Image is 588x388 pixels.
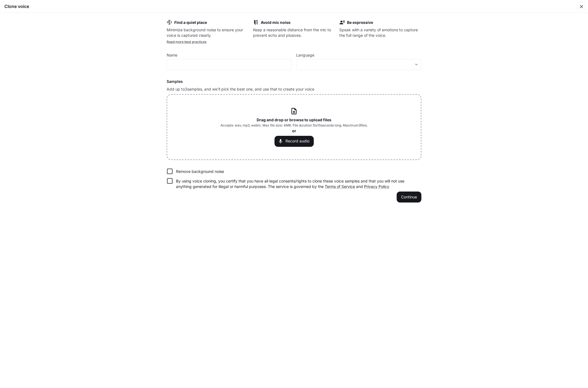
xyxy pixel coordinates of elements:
b: Find a quiet place [174,20,207,25]
a: Privacy Policy [364,184,389,189]
button: Continue [397,192,421,203]
b: Avoid mic noise [261,20,290,25]
b: Drag and drop or browse to upload files [257,117,331,122]
p: Add up to 3 samples, and we'll pick the best one, and use that to create your voice [167,86,421,92]
b: or [292,128,296,133]
h6: Samples [167,79,421,84]
p: Name [167,53,177,57]
p: Keep a reasonable distance from the mic to prevent echo and plosives. [253,27,335,38]
b: Be expressive [347,20,373,25]
p: By using voice cloning, you certify that you have all legal consents/rights to clone these voice ... [176,178,417,189]
h5: Clone voice [4,3,29,9]
p: Language [296,53,314,57]
a: Read more best practices [167,40,206,44]
span: Accepts: wav, mp3, webm. Max file size: 4MB. File duration 5 to 15 seconds long. Maximum 3 files. [220,123,368,128]
p: Remove background noise [176,169,224,174]
p: Speak with a variety of emotions to capture the full range of the voice. [339,27,421,38]
div: ​ [296,62,421,67]
button: Record audio [275,136,314,147]
p: Minimize background noise to ensure your voice is captured clearly. [167,27,249,38]
a: Terms of Service [325,184,355,189]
